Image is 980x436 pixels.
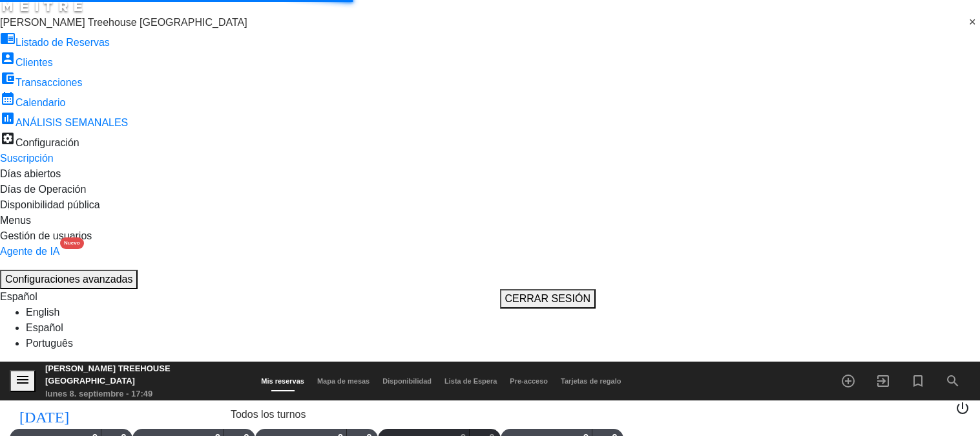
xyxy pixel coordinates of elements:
[26,307,59,318] a: English
[955,400,970,429] div: LOG OUT
[45,387,235,400] div: lunes 8. septiembre - 17:49
[910,373,926,389] i: turned_in_not
[376,377,438,385] span: Disponibilidad
[438,377,503,385] span: Lista de Espera
[45,362,235,387] div: [PERSON_NAME] Treehouse [GEOGRAPHIC_DATA]
[15,372,30,387] i: menu
[554,377,627,385] span: Tarjetas de regalo
[955,400,970,416] i: power_settings_new
[934,406,950,421] span: print
[875,373,891,389] i: exit_to_app
[840,373,856,389] i: add_circle_outline
[60,237,83,249] div: Nuevo
[26,338,73,349] a: Português
[500,289,596,309] button: CERRAR SESIÓN
[945,373,961,389] i: search
[10,370,36,393] button: menu
[311,377,376,385] span: Mapa de mesas
[316,407,331,422] span: pending_actions
[503,377,554,385] span: Pre-acceso
[255,377,311,385] span: Mis reservas
[969,15,980,30] span: Clear all
[10,400,79,429] i: [DATE]
[26,322,63,333] a: Español
[185,407,200,422] i: arrow_drop_down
